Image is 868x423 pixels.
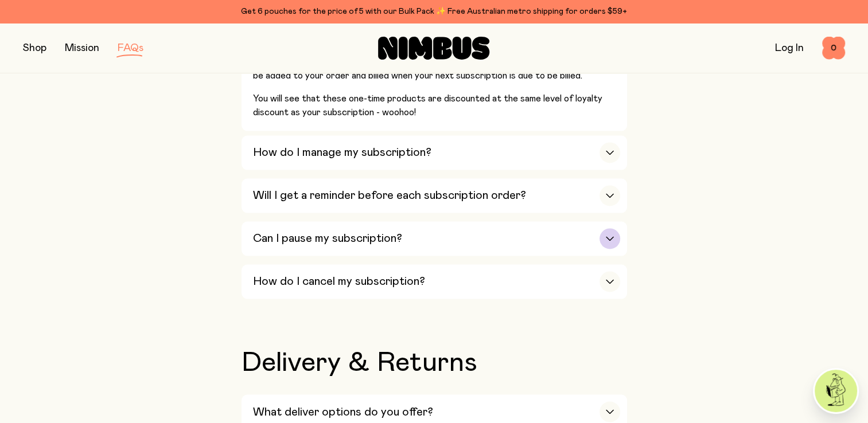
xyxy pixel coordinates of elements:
h3: How do I cancel my subscription? [253,275,425,288]
h3: Can I pause my subscription? [253,232,402,245]
button: How do I manage my subscription? [242,135,627,170]
a: FAQs [118,43,143,53]
h3: Will I get a reminder before each subscription order? [253,189,526,202]
a: Mission [65,43,99,53]
button: Will I get a reminder before each subscription order? [242,178,627,213]
div: Get 6 pouches for the price of 5 with our Bulk Pack ✨ Free Australian metro shipping for orders $59+ [23,5,845,18]
button: Can I pause my subscription? [242,221,627,256]
button: 0 [822,37,845,60]
button: How do I cancel my subscription? [242,264,627,299]
img: agent [815,370,857,412]
h3: How do I manage my subscription? [253,146,431,159]
h2: Delivery & Returns [242,348,627,376]
h3: What deliver options do you offer? [253,405,433,418]
p: You will see that these one-time products are discounted at the same level of loyalty discount as... [253,92,620,119]
a: Log In [775,43,804,53]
